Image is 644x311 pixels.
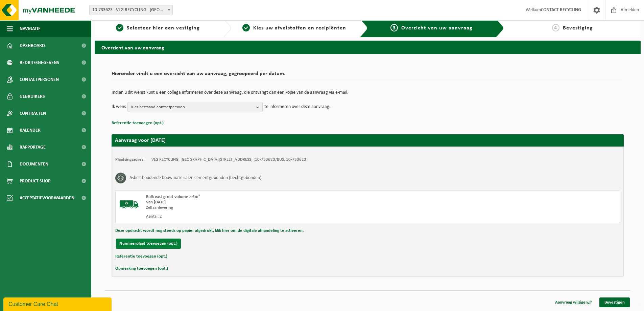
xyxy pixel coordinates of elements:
[115,157,145,162] strong: Plaatsingsadres:
[3,296,113,311] iframe: chat widget
[112,90,624,95] p: Indien u dit wenst kunt u een collega informeren over deze aanvraag, die ontvangt dan een kopie v...
[20,105,46,122] span: Contracten
[20,71,59,88] span: Contactpersonen
[20,20,41,37] span: Navigatie
[129,173,261,183] h3: Asbesthoudende bouwmaterialen cementgebonden (hechtgebonden)
[264,102,331,112] p: te informeren over deze aanvraag.
[146,200,166,204] strong: Van [DATE]
[115,252,167,261] button: Referentie toevoegen (opt.)
[116,239,181,249] button: Nummerplaat toevoegen (opt.)
[127,102,263,112] button: Kies bestaand contactpersoon
[253,25,346,31] span: Kies uw afvalstoffen en recipiënten
[242,24,250,31] span: 2
[563,25,593,31] span: Bevestiging
[20,190,74,206] span: Acceptatievoorwaarden
[95,41,641,54] h2: Overzicht van uw aanvraag
[20,88,45,105] span: Gebruikers
[146,195,200,199] span: Bulk vast groot volume > 6m³
[20,54,59,71] span: Bedrijfsgegevens
[550,297,597,307] a: Aanvraag wijzigen
[112,119,164,128] button: Referentie toevoegen (opt.)
[390,24,398,31] span: 3
[401,25,473,31] span: Overzicht van uw aanvraag
[127,25,200,31] span: Selecteer hier een vestiging
[20,173,50,190] span: Product Shop
[112,71,624,80] h2: Hieronder vindt u een overzicht van uw aanvraag, gegroepeerd per datum.
[115,264,168,273] button: Opmerking toevoegen (opt.)
[115,138,166,143] strong: Aanvraag voor [DATE]
[20,156,48,173] span: Documenten
[151,157,308,162] td: VLG RECYCLING, [GEOGRAPHIC_DATA][STREET_ADDRESS] (10-733623/BUS, 10-733623)
[20,139,46,156] span: Rapportage
[115,226,304,235] button: Deze opdracht wordt nog steeds op papier afgedrukt, klik hier om de digitale afhandeling te activ...
[98,24,218,32] a: 1Selecteer hier een vestiging
[541,7,581,13] strong: CONTACT RECYCLING
[131,102,254,112] span: Kies bestaand contactpersoon
[20,37,45,54] span: Dashboard
[552,24,559,31] span: 4
[20,122,41,139] span: Kalender
[90,5,172,15] span: 10-733623 - VLG RECYCLING - HALLE
[89,5,173,15] span: 10-733623 - VLG RECYCLING - HALLE
[119,194,139,215] img: BL-SO-LV.png
[146,214,395,219] div: Aantal: 2
[146,205,395,210] div: Zelfaanlevering
[116,24,123,31] span: 1
[112,102,126,112] p: Ik wens
[599,297,630,307] a: Bevestigen
[235,24,354,32] a: 2Kies uw afvalstoffen en recipiënten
